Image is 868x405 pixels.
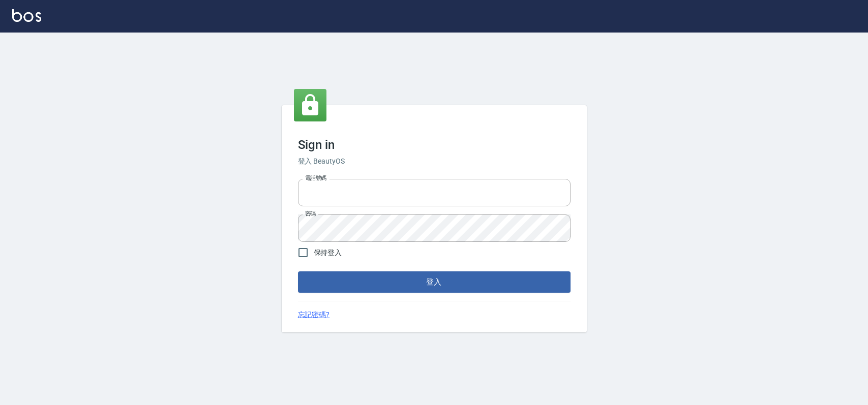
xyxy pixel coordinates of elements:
span: 保持登入 [314,247,342,258]
img: Logo [12,9,41,22]
label: 密碼 [305,210,316,217]
button: 登入 [298,271,571,293]
label: 電話號碼 [305,174,326,182]
h6: 登入 BeautyOS [298,156,571,167]
a: 忘記密碼? [298,309,330,320]
h3: Sign in [298,138,571,152]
